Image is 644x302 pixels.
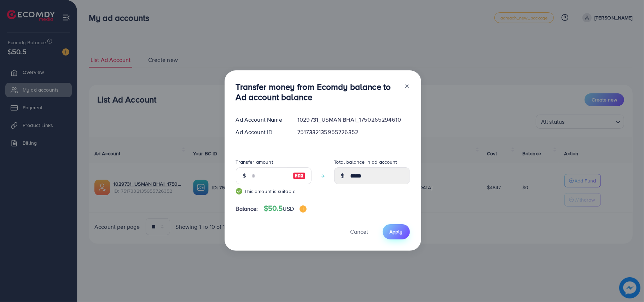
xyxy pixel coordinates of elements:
[236,158,273,165] label: Transfer amount
[236,82,399,102] h3: Transfer money from Ecomdy balance to Ad account balance
[342,224,377,239] button: Cancel
[383,224,410,239] button: Apply
[390,228,403,235] span: Apply
[230,128,292,136] div: Ad Account ID
[334,158,397,165] label: Total balance in ad account
[264,204,307,213] h4: $50.5
[236,188,312,195] small: This amount is suitable
[236,205,258,213] span: Balance:
[292,116,415,124] div: 1029731_USMAN BHAI_1750265294610
[292,128,415,136] div: 7517332135955726352
[236,188,242,194] img: guide
[283,205,294,213] span: USD
[230,116,292,124] div: Ad Account Name
[300,205,307,213] img: image
[350,228,368,236] span: Cancel
[293,172,306,180] img: image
